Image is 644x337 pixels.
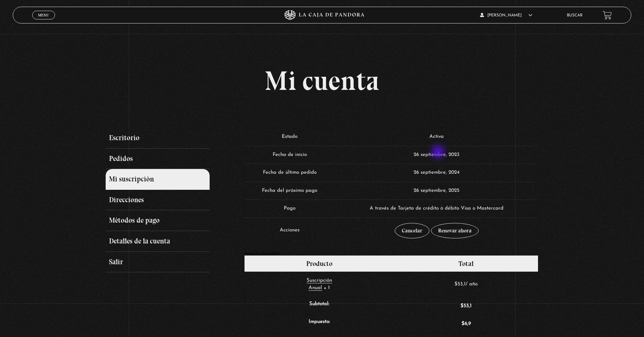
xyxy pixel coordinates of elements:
span: Cerrar [36,19,52,23]
td: Fecha de inicio [245,146,335,164]
span: $ [462,321,465,326]
span: $ [454,282,458,287]
td: Activa [335,128,538,146]
a: Escritorio [106,128,210,149]
a: Cancelar [395,223,429,238]
a: Detalles de la cuenta [106,231,210,252]
td: Fecha de último pedido [245,164,335,182]
nav: Páginas de cuenta [106,128,235,272]
a: Mi suscripción [106,169,210,190]
span: 53,1 [461,303,472,308]
td: Acciones [245,218,335,243]
span: Suscripción [307,278,332,283]
a: Métodos de pago [106,210,210,231]
th: Producto [245,256,394,272]
th: Impuesto: [245,315,394,333]
strong: × 1 [324,285,330,290]
a: Direcciones [106,190,210,211]
h1: Mi cuenta [106,67,538,94]
span: 6,9 [462,321,471,326]
td: 26 septiembre, 2023 [335,146,538,164]
a: Pedidos [106,149,210,169]
h2: Totales de suscripciones [244,252,538,255]
td: Pago [245,200,335,218]
span: A través de Tarjeta de crédito ó débito Visa o Mastercard [370,206,503,211]
span: Menu [38,13,49,17]
a: View your shopping cart [603,11,612,20]
a: Suscripción Anual [307,278,332,291]
span: 53,1 [454,282,466,287]
td: / año [394,272,538,297]
span: $ [461,303,464,308]
a: Salir [106,252,210,273]
a: Buscar [567,13,583,17]
th: Total [394,256,538,272]
th: Subtotal: [245,297,394,315]
td: 26 septiembre, 2024 [335,164,538,182]
span: [PERSON_NAME] [480,13,532,17]
td: 26 septiembre, 2025 [335,182,538,200]
td: Fecha del próximo pago [245,182,335,200]
a: Renovar ahora [431,223,479,238]
td: Estado [245,128,335,146]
